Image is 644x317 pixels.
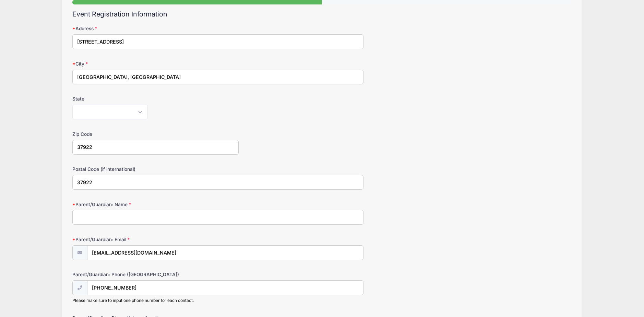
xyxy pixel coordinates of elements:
[72,236,239,243] label: Parent/Guardian: Email
[72,140,239,155] input: xxxxx
[72,297,364,304] div: Please make sure to input one phone number for each contact.
[87,280,363,295] input: (xxx) xxx-xxxx
[72,166,239,173] label: Postal Code (if international)
[72,131,239,138] label: Zip Code
[87,245,363,260] input: email@email.com
[72,25,239,32] label: Address
[72,60,239,67] label: City
[72,10,572,18] h2: Event Registration Information
[72,201,239,208] label: Parent/Guardian: Name
[72,271,239,278] label: Parent/Guardian: Phone ([GEOGRAPHIC_DATA])
[72,95,239,102] label: State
